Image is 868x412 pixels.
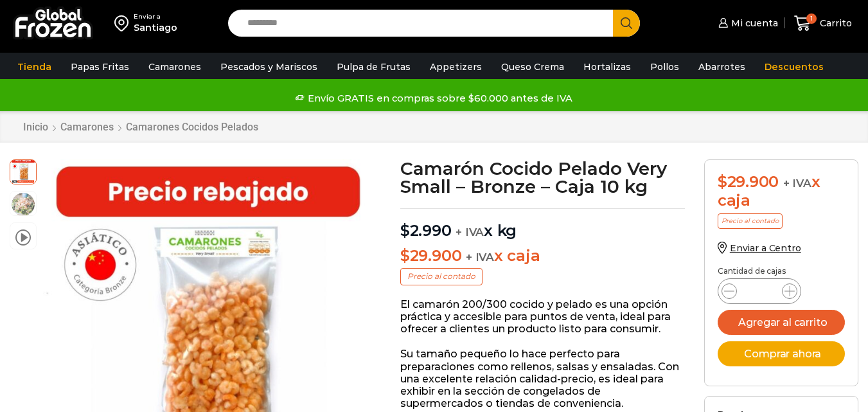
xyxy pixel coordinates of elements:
[577,55,637,79] a: Hortalizas
[142,55,208,79] a: Camarones
[22,121,49,133] a: Inicio
[644,55,686,79] a: Pollos
[718,242,801,254] a: Enviar a Centro
[400,208,685,240] p: x kg
[400,221,410,240] span: $
[400,159,685,195] h1: Camarón Cocido Pelado Very Small – Bronze – Caja 10 kg
[10,192,36,217] span: very-small
[718,310,845,335] button: Agregar al carrito
[728,17,778,30] span: Mi cuenta
[817,17,852,30] span: Carrito
[692,55,752,79] a: Abarrotes
[718,173,845,210] div: x caja
[758,55,830,79] a: Descuentos
[400,348,685,409] p: Su tamaño pequeño lo hace perfecto para preparaciones como rellenos, salsas y ensaladas. Con una ...
[730,242,801,254] span: Enviar a Centro
[214,55,324,79] a: Pescados y Mariscos
[791,8,855,39] a: 1 Carrito
[400,221,452,240] bdi: 2.990
[330,55,417,79] a: Pulpa de Frutas
[64,55,136,79] a: Papas Fritas
[10,158,36,184] span: very small
[718,213,783,229] p: Precio al contado
[400,268,483,285] p: Precio al contado
[456,226,484,238] span: + IVA
[400,298,685,336] p: El camarón 200/300 cocido y pelado es una opción práctica y accesible para puntos de venta, ideal...
[400,247,685,265] p: x caja
[134,21,177,34] div: Santiago
[125,121,259,133] a: Camarones Cocidos Pelados
[495,55,571,79] a: Queso Crema
[22,121,259,133] nav: Breadcrumb
[715,10,778,36] a: Mi cuenta
[423,55,488,79] a: Appetizers
[806,13,817,24] span: 1
[718,172,727,191] span: $
[400,246,410,265] span: $
[466,251,494,264] span: + IVA
[613,10,640,37] button: Search button
[11,55,58,79] a: Tienda
[718,341,845,366] button: Comprar ahora
[747,282,772,300] input: Product quantity
[134,12,177,21] div: Enviar a
[400,246,461,265] bdi: 29.900
[718,267,845,276] p: Cantidad de cajas
[60,121,114,133] a: Camarones
[718,172,779,191] bdi: 29.900
[783,177,811,190] span: + IVA
[114,12,134,34] img: address-field-icon.svg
